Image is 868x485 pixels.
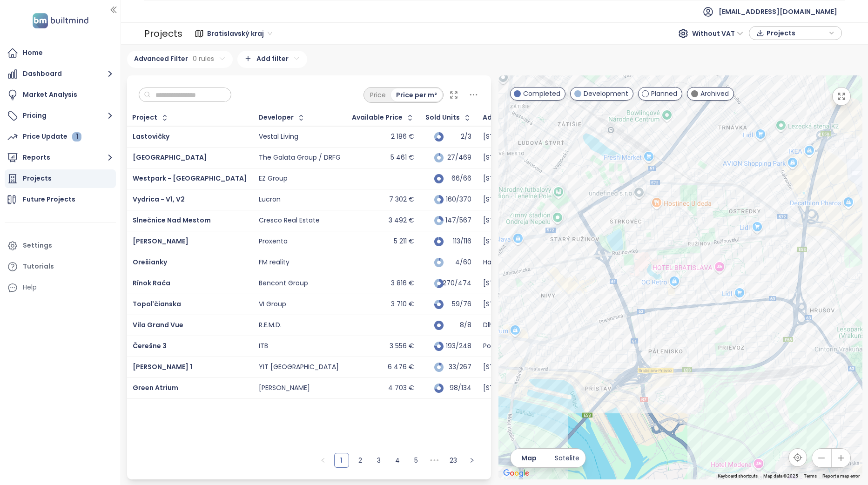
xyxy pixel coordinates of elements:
div: 2/3 [448,134,471,140]
a: Home [5,44,116,62]
span: Bratislavský kraj [207,27,272,40]
div: Advanced Filter [127,51,233,68]
div: VI Group [259,300,286,309]
a: Green Atrium [133,383,178,392]
li: 4 [390,453,405,468]
div: R.E.M.D. [259,321,282,330]
div: ITB [259,342,268,350]
span: Without VAT [692,27,743,40]
li: 1 [334,453,349,468]
a: [PERSON_NAME] 1 [133,362,192,371]
div: 160/370 [448,196,471,202]
a: Report a map error [822,473,860,478]
a: Projects [5,169,116,188]
li: Previous Page [316,453,330,468]
div: 147/567 [448,217,471,223]
span: Completed [523,88,560,99]
div: Polianky 7A, 841 01 Dúbravka, [GEOGRAPHIC_DATA] [483,342,646,350]
span: Satelite [555,453,579,463]
span: Lastovičky [133,132,169,141]
button: right [464,453,479,468]
div: Sold Units [425,115,460,121]
div: The Galata Group / DRFG [259,154,341,162]
span: ••• [427,453,442,468]
button: Dashboard [5,65,116,83]
div: Address [483,115,511,121]
a: Orešianky [133,257,167,267]
div: 113/116 [448,238,471,244]
div: [STREET_ADDRESS] [483,384,543,392]
span: Map data ©2025 [763,473,798,478]
li: Next 5 Pages [427,453,442,468]
a: Open this area in Google Maps (opens a new window) [501,467,532,479]
li: 2 [353,453,368,468]
div: 5 461 € [390,154,414,162]
div: YIT [GEOGRAPHIC_DATA] [259,363,339,371]
div: [PERSON_NAME] [259,384,310,392]
div: Proxenta [259,237,288,246]
span: Projects [767,26,827,40]
div: [STREET_ADDRESS] [483,216,543,225]
div: Future Projects [23,194,75,205]
div: Price Update [23,131,81,142]
div: Project [132,115,157,121]
a: Terms (opens in new tab) [804,473,817,478]
li: 23 [446,453,461,468]
div: Projects [23,173,52,184]
span: Planned [651,88,677,99]
div: 3 816 € [391,279,414,288]
img: Google [501,467,532,479]
a: 1 [335,453,349,467]
span: Development [584,88,628,99]
div: [STREET_ADDRESS] [483,154,543,162]
div: Home [23,47,43,59]
div: Help [5,278,116,297]
div: Available Price [352,115,403,121]
div: 3 710 € [391,300,414,309]
span: left [320,458,326,463]
button: Pricing [5,107,116,125]
span: 0 rules [193,54,214,64]
div: 2 186 € [391,133,414,141]
a: [PERSON_NAME] [133,236,188,246]
span: [GEOGRAPHIC_DATA] [133,153,207,162]
div: 27/469 [448,155,471,161]
div: 66/66 [448,175,471,182]
li: 3 [371,453,386,468]
div: 33/267 [448,364,471,370]
div: Bencont Group [259,279,308,288]
div: 6 476 € [388,363,414,371]
a: Future Projects [5,190,116,209]
div: Developer [258,115,294,121]
div: 98/134 [448,385,471,391]
button: Map [511,449,548,467]
div: 5 211 € [394,237,414,246]
div: Add filter [237,51,307,68]
div: 270/474 [448,280,471,286]
div: [STREET_ADDRESS]. mája 2947/13, 811 06 [GEOGRAPHIC_DATA]-[GEOGRAPHIC_DATA], [GEOGRAPHIC_DATA] [483,237,826,246]
a: Market Analysis [5,86,116,104]
a: Vydrica - V1, V2 [133,195,185,204]
a: Vila Grand Vue [133,320,183,330]
img: logo [30,11,91,30]
div: Vestal Living [259,133,298,141]
a: Čerešne 3 [133,341,167,350]
div: Projects [144,24,182,43]
div: 1 [72,132,81,141]
div: Tutorials [23,261,54,272]
div: 59/76 [448,301,471,307]
button: left [316,453,330,468]
a: Westpark - [GEOGRAPHIC_DATA] [133,174,247,183]
li: 5 [409,453,424,468]
a: Topoľčianska [133,299,181,309]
